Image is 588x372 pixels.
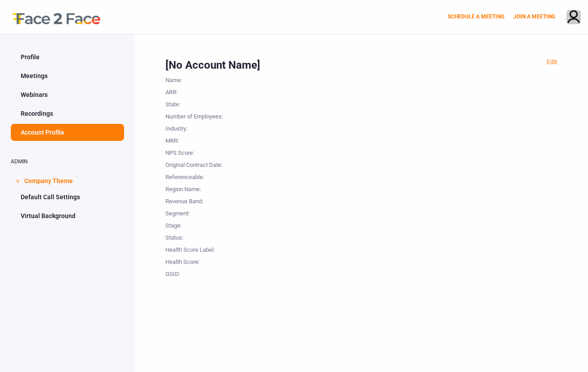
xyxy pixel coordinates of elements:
div: ARR : [165,85,255,97]
div: Number of Employees : [165,109,255,121]
div: State : [165,97,255,109]
div: MRR : [165,133,255,145]
div: Health Score : [165,254,255,267]
a: SCHEDULE A MEETING [448,13,504,20]
span: Company Theme [24,171,73,188]
div: GSID : [165,267,255,279]
a: Profile [11,48,124,66]
div: [No Account Name] [165,57,557,73]
div: Segment : [165,206,255,218]
a: Meetings [11,67,124,84]
div: Health Score Label : [165,242,255,254]
h2: ADMIN [11,159,124,165]
a: Virtual Background [11,207,124,224]
div: Region Name : [165,182,255,194]
a: Default Call Settings [11,188,124,206]
a: Recordings [11,105,124,122]
div: NPS Score : [165,145,255,158]
a: JOIN A MEETING [513,13,555,20]
div: Status : [165,230,255,242]
div: Name : [165,73,255,85]
a: Account Profile [11,124,124,141]
span: > [13,179,22,183]
div: Original Contract Date : [165,158,255,170]
div: Stage : [165,218,255,230]
div: Industry : [165,121,255,133]
a: Edit [547,58,557,66]
img: avatar.710606db.png [567,10,580,25]
a: Webinars [11,86,124,103]
div: Revenue Band : [165,194,255,206]
div: Referenceable : [165,170,255,182]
